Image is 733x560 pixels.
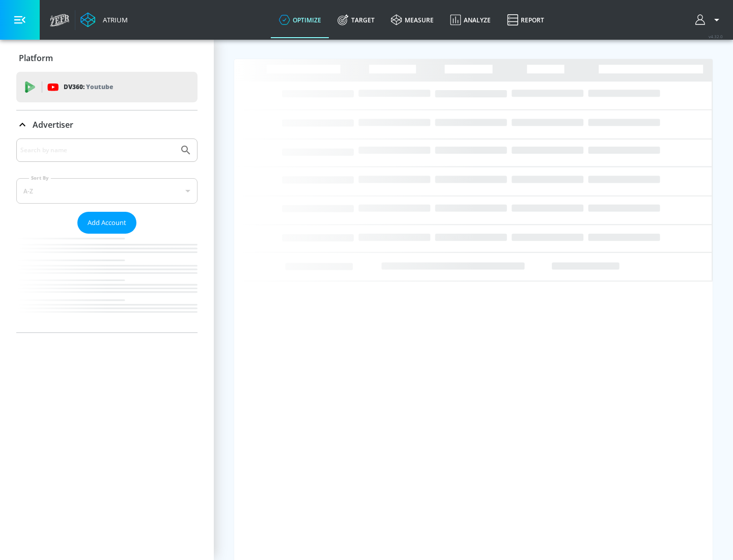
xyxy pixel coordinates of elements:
[64,81,113,93] p: DV360:
[99,15,128,24] div: Atrium
[80,12,128,27] a: Atrium
[86,81,113,92] p: Youtube
[29,175,51,181] label: Sort By
[16,72,198,102] div: DV360: Youtube
[16,138,198,332] div: Advertiser
[442,2,499,38] a: Analyze
[88,217,126,229] span: Add Account
[499,2,552,38] a: Report
[16,44,198,72] div: Platform
[33,119,73,130] p: Advertiser
[383,2,442,38] a: measure
[329,2,383,38] a: Target
[77,212,136,234] button: Add Account
[16,178,198,204] div: A-Z
[19,52,53,64] p: Platform
[271,2,329,38] a: optimize
[16,234,198,332] nav: list of Advertiser
[20,144,175,157] input: Search by name
[16,110,198,139] div: Advertiser
[709,34,723,39] span: v 4.32.0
